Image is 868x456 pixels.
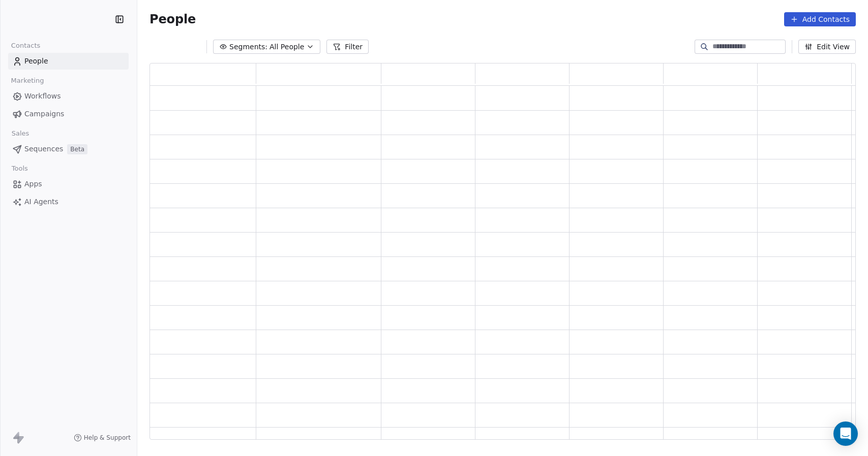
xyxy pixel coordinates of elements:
span: All People [270,42,304,52]
span: AI Agents [24,197,58,207]
span: People [24,56,48,67]
button: Edit View [798,40,856,54]
a: SequencesBeta [8,141,129,157]
span: Help & Support [84,434,131,442]
a: Apps [8,176,129,192]
span: Sequences [24,144,63,154]
span: Beta [67,144,87,154]
span: Marketing [7,73,48,88]
a: People [8,53,129,70]
button: Add Contacts [784,12,856,26]
span: Segments: [229,42,267,52]
div: Open Intercom Messenger [833,421,858,446]
a: AI Agents [8,193,129,210]
span: Tools [7,161,32,176]
span: Sales [7,126,34,141]
a: Workflows [8,88,129,105]
span: Campaigns [24,109,64,119]
span: People [149,12,196,27]
a: Help & Support [74,434,131,442]
a: Campaigns [8,106,129,122]
span: Apps [24,179,42,189]
span: Workflows [24,91,61,102]
span: Contacts [7,38,45,53]
button: Filter [326,40,369,54]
